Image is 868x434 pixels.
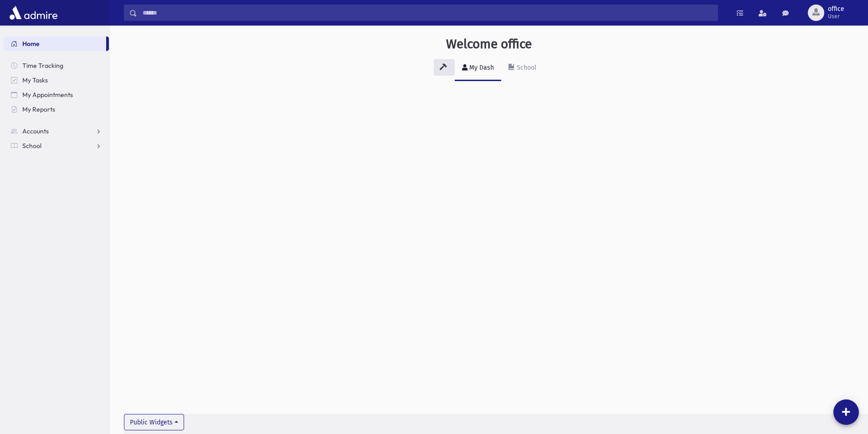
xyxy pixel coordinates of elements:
a: School [4,138,109,153]
a: Accounts [4,124,109,138]
a: My Appointments [4,87,109,102]
img: AdmirePro [7,4,60,22]
div: School [515,64,536,71]
a: Home [4,36,106,51]
a: School [501,56,544,81]
a: My Tasks [4,73,109,87]
span: User [828,13,844,20]
span: My Reports [22,105,55,113]
a: My Dash [455,56,501,81]
span: My Tasks [22,76,48,84]
span: Time Tracking [22,61,63,70]
h3: Welcome office [446,36,532,52]
span: Home [22,40,40,48]
a: My Reports [4,102,109,117]
span: office [828,5,844,13]
input: Search [137,5,718,21]
span: Accounts [22,127,49,135]
span: My Appointments [22,91,73,99]
a: Time Tracking [4,58,109,73]
span: School [22,142,41,150]
div: My Dash [467,64,494,71]
button: Public Widgets [124,414,184,430]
